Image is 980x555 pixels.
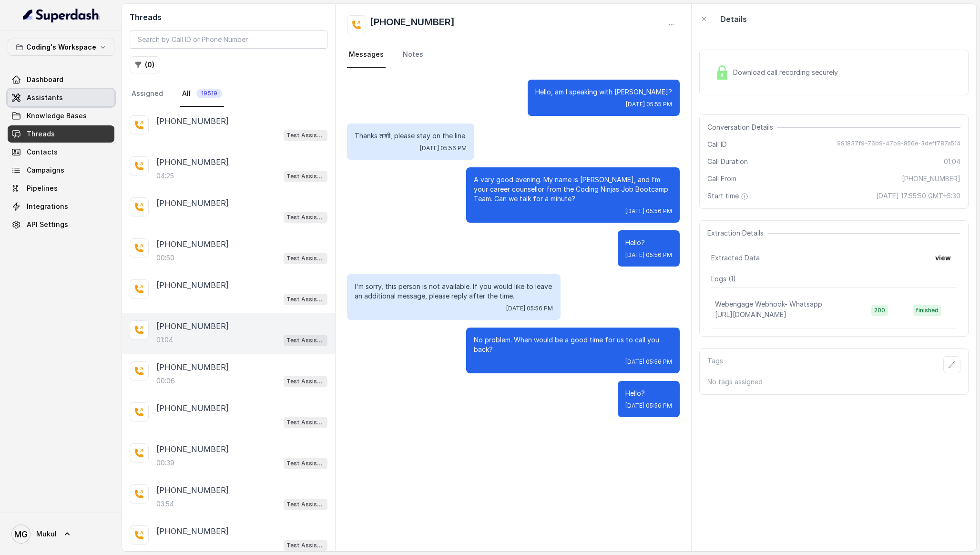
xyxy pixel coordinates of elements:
span: [DATE] 05:56 PM [625,207,672,215]
a: All19519 [180,81,224,107]
h2: Threads [130,11,327,23]
h2: [PHONE_NUMBER] [370,15,455,34]
img: Lock Icon [715,65,729,80]
p: [PHONE_NUMBER] [156,320,229,332]
nav: Tabs [347,42,680,68]
p: Test Assistant-3 [286,459,325,468]
span: Extracted Data [711,253,760,263]
p: Hello, am I speaking with [PERSON_NAME]? [535,87,672,97]
p: [PHONE_NUMBER] [156,156,229,168]
span: Pipelines [27,184,58,193]
span: Download call recording securely [733,68,842,77]
a: Dashboard [8,71,114,88]
p: No problem. When would be a good time for us to call you back? [474,335,672,354]
span: Dashboard [27,75,63,84]
p: I'm sorry, this person is not available. If you would like to leave an additional message, please... [355,282,553,301]
text: MG [14,529,28,539]
span: Contacts [27,147,58,157]
span: Start time [707,191,750,201]
p: [PHONE_NUMBER] [156,197,229,209]
p: Test Assistant-3 [286,541,325,550]
a: Mukul [8,521,114,547]
a: API Settings [8,216,114,233]
a: Integrations [8,198,114,215]
p: [PHONE_NUMBER] [156,115,229,127]
span: Knowledge Bases [27,111,87,121]
span: Mukul [36,529,57,539]
a: Pipelines [8,180,114,197]
p: [PHONE_NUMBER] [156,361,229,373]
span: [DATE] 05:56 PM [625,251,672,259]
a: Contacts [8,144,114,161]
nav: Tabs [130,81,327,107]
p: Test Assistant-3 [286,418,325,427]
a: Assistants [8,89,114,106]
span: 19519 [196,89,222,98]
p: [PHONE_NUMBER] [156,238,229,250]
a: Notes [401,42,425,68]
span: [DATE] 05:56 PM [506,305,553,312]
p: 01:04 [156,335,173,345]
span: [DATE] 05:55 PM [626,101,672,108]
p: [PHONE_NUMBER] [156,279,229,291]
span: Call ID [707,140,727,149]
a: Campaigns [8,162,114,179]
p: Test Assistant- 2 [286,377,325,386]
a: Messages [347,42,386,68]
p: Tags [707,356,723,373]
a: Knowledge Bases [8,107,114,124]
p: Test Assistant-3 [286,295,325,304]
p: Webengage Webhook- Whatsapp [715,299,822,309]
span: 200 [871,305,888,316]
span: API Settings [27,220,68,229]
span: [DATE] 05:56 PM [625,402,672,410]
span: finished [913,305,941,316]
p: 00:06 [156,376,175,386]
img: light.svg [23,8,100,23]
p: 04:25 [156,171,174,181]
p: [PHONE_NUMBER] [156,484,229,496]
p: A very good evening. My name is [PERSON_NAME], and I’m your career counsellor from the Coding Nin... [474,175,672,204]
button: (0) [130,56,160,73]
span: [URL][DOMAIN_NAME] [715,310,786,319]
span: 991837f9-76b9-47b9-856e-3deff787a514 [837,140,960,149]
span: Assistants [27,93,63,103]
p: Test Assistant-3 [286,213,325,222]
span: Conversation Details [707,123,777,132]
p: 03:54 [156,499,174,509]
button: Coding's Workspace [8,39,114,56]
span: [DATE] 17:55:50 GMT+5:30 [876,191,960,201]
button: view [929,249,957,267]
input: Search by Call ID or Phone Number [130,31,327,49]
span: Integrations [27,202,68,211]
a: Threads [8,125,114,143]
p: Test Assistant-3 [286,500,325,509]
span: Campaigns [27,165,64,175]
span: Call Duration [707,157,748,166]
p: [PHONE_NUMBER] [156,443,229,455]
p: 00:39 [156,458,174,468]
p: [PHONE_NUMBER] [156,525,229,537]
p: Hello? [625,238,672,247]
span: [PHONE_NUMBER] [902,174,960,184]
p: No tags assigned [707,377,960,387]
p: Thanks ताशी, please stay on the line. [355,131,467,141]
span: 01:04 [944,157,960,166]
p: Test Assistant-3 [286,131,325,140]
p: Hello? [625,389,672,398]
span: Call From [707,174,736,184]
p: Coding's Workspace [26,41,96,53]
span: Extraction Details [707,228,767,238]
p: Details [720,13,747,25]
p: Logs ( 1 ) [711,274,957,284]
p: Test Assistant- 2 [286,336,325,345]
a: Assigned [130,81,165,107]
p: Test Assistant-3 [286,172,325,181]
span: Threads [27,129,55,139]
span: [DATE] 05:56 PM [625,358,672,366]
p: Test Assistant- 2 [286,254,325,263]
p: [PHONE_NUMBER] [156,402,229,414]
span: [DATE] 05:56 PM [420,144,467,152]
p: 00:50 [156,253,174,263]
